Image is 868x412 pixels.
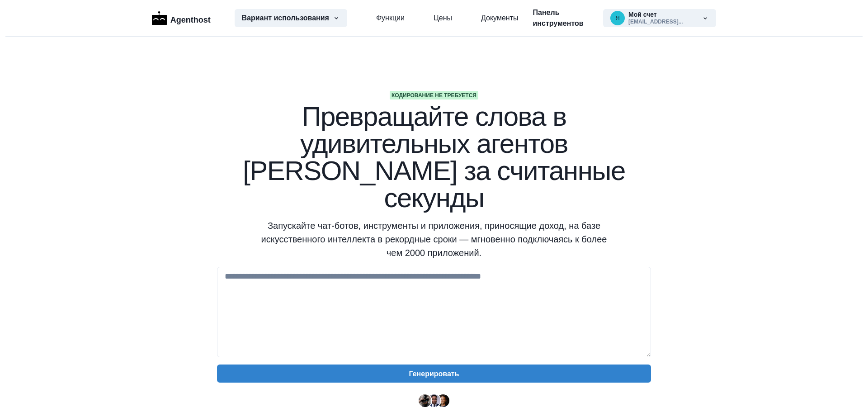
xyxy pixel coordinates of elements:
font: Запускайте чат-ботов, инструменты и приложения, приносящие доход, на базе искусственного интеллек... [261,221,607,258]
font: Превращайте слова в удивительных агентов [PERSON_NAME] за считанные секунды [243,101,625,213]
img: Райан Флоренс [419,394,431,407]
button: Вариант использования [235,9,347,27]
font: Цены [434,14,452,22]
img: Кент Доддс [437,394,449,407]
font: Функции [376,14,405,22]
a: Документы [481,13,518,24]
a: Функции [376,13,405,24]
a: Панель инструментов [533,7,589,29]
img: Сегун Адебайо [428,394,440,407]
font: Кодирование не требуется [392,92,476,99]
font: Панель инструментов [533,9,584,27]
img: Логотип [152,11,167,25]
font: Генерировать [409,370,459,378]
font: Agenthost [170,15,211,24]
a: ЛоготипAgenthost [152,10,202,26]
button: Генерировать [217,365,651,383]
font: Документы [481,14,518,22]
a: Цены [434,13,452,24]
button: intermailone@gmail.comМой счет[EMAIL_ADDRESS]... [603,9,716,27]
